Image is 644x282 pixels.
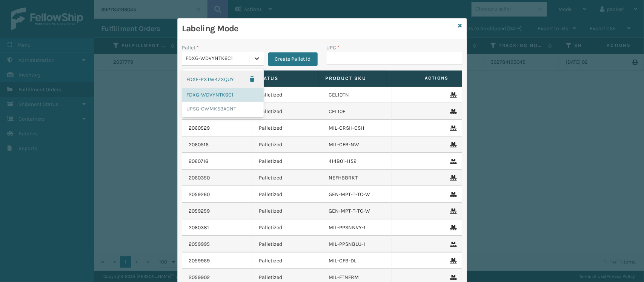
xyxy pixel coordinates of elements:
[182,88,264,102] div: FDXG-WDVYNTK6C1
[322,87,392,103] td: CEL10TN
[322,153,392,170] td: 414801-1152
[189,158,209,165] a: 2060716
[182,44,199,52] label: Pallet
[189,241,210,248] a: 2059995
[189,257,210,265] a: 2059969
[189,141,209,149] a: 2060516
[450,192,455,197] i: Remove From Pallet
[450,225,455,230] i: Remove From Pallet
[252,236,322,253] td: Palletized
[450,92,455,98] i: Remove From Pallet
[450,109,455,114] i: Remove From Pallet
[189,274,210,281] a: 2059902
[252,87,322,103] td: Palletized
[450,258,455,264] i: Remove From Pallet
[322,203,392,219] td: GEN-MPT-T-TC-W
[189,207,210,215] a: 2059259
[182,23,455,34] h3: Labeling Mode
[186,55,251,63] div: FDXG-WDVYNTK6C1
[450,242,455,247] i: Remove From Pallet
[182,70,264,88] div: FDXE-PXTW4ZXQUY
[322,120,392,136] td: MIL-CRSH-CSH
[450,159,455,164] i: Remove From Pallet
[252,103,322,120] td: Palletized
[252,153,322,170] td: Palletized
[322,170,392,186] td: NEFHBBRKT
[450,142,455,147] i: Remove From Pallet
[252,170,322,186] td: Palletized
[322,253,392,269] td: MIL-CFB-DL
[322,186,392,203] td: GEN-MPT-T-TC-W
[450,275,455,280] i: Remove From Pallet
[252,253,322,269] td: Palletized
[268,52,318,66] button: Create Pallet Id
[182,102,264,116] div: UPSG-CWMK53AGNT
[322,136,392,153] td: MIL-CFB-NW
[189,224,209,231] a: 2060381
[450,126,455,131] i: Remove From Pallet
[252,203,322,219] td: Palletized
[326,75,380,82] label: Product SKU
[189,174,210,182] a: 2060350
[450,208,455,214] i: Remove From Pallet
[189,191,210,198] a: 2059260
[252,136,322,153] td: Palletized
[389,72,453,84] span: Actions
[322,219,392,236] td: MIL-PPSNNVY-1
[322,236,392,253] td: MIL-PPSNBLU-1
[322,103,392,120] td: CEL10F
[252,120,322,136] td: Palletized
[327,44,340,52] label: UPC
[189,124,210,132] a: 2060529
[252,186,322,203] td: Palletized
[252,219,322,236] td: Palletized
[257,75,312,82] label: Status
[450,175,455,181] i: Remove From Pallet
